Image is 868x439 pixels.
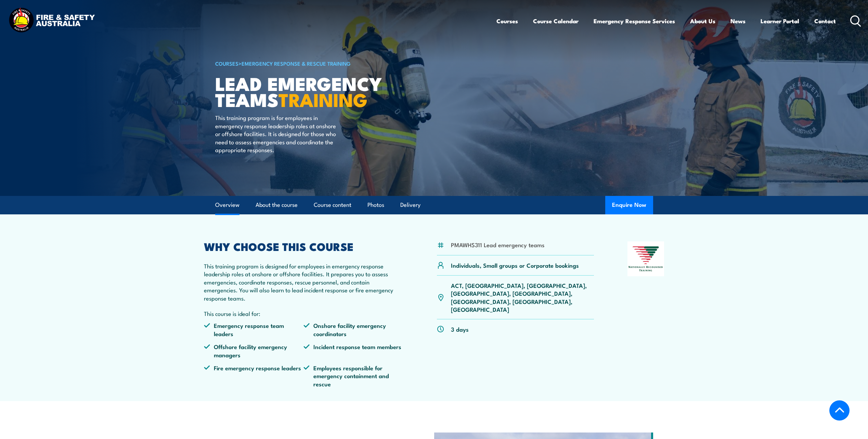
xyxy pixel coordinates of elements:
a: Course content [314,196,351,214]
p: This training program is for employees in emergency response leadership roles at onshore or offsh... [215,114,340,154]
li: Offshore facility emergency managers [204,343,304,359]
li: Emergency response team leaders [204,321,304,337]
a: Course Calendar [533,12,579,30]
li: Incident response team members [303,343,403,359]
a: Contact [814,12,836,30]
h1: Lead Emergency Teams [215,75,384,107]
a: About Us [690,12,715,30]
strong: TRAINING [278,85,367,113]
a: Overview [215,196,239,214]
a: Emergency Response & Rescue Training [242,59,351,67]
a: Courses [496,12,518,30]
a: Emergency Response Services [594,12,675,30]
a: Delivery [400,196,420,214]
p: This course is ideal for: [204,309,404,317]
a: About the course [256,196,298,214]
p: ACT, [GEOGRAPHIC_DATA], [GEOGRAPHIC_DATA], [GEOGRAPHIC_DATA], [GEOGRAPHIC_DATA], [GEOGRAPHIC_DATA... [451,281,594,314]
a: COURSES [215,59,238,67]
li: Onshore facility emergency coordinators [303,321,403,337]
h2: WHY CHOOSE THIS COURSE [204,241,404,251]
img: Nationally Recognised Training logo. [627,241,664,276]
p: 3 days [451,325,469,333]
a: News [730,12,746,30]
li: Fire emergency response leaders [204,364,304,388]
li: PMAWHS311 Lead emergency teams [451,241,544,249]
a: Photos [367,196,384,214]
p: Individuals, Small groups or Corporate bookings [451,261,579,269]
p: This training program is designed for employees in emergency response leadership roles at onshore... [204,262,404,302]
li: Employees responsible for emergency containment and rescue [303,364,403,388]
a: Learner Portal [761,12,799,30]
h6: > [215,59,384,67]
button: Enquire Now [605,196,653,214]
